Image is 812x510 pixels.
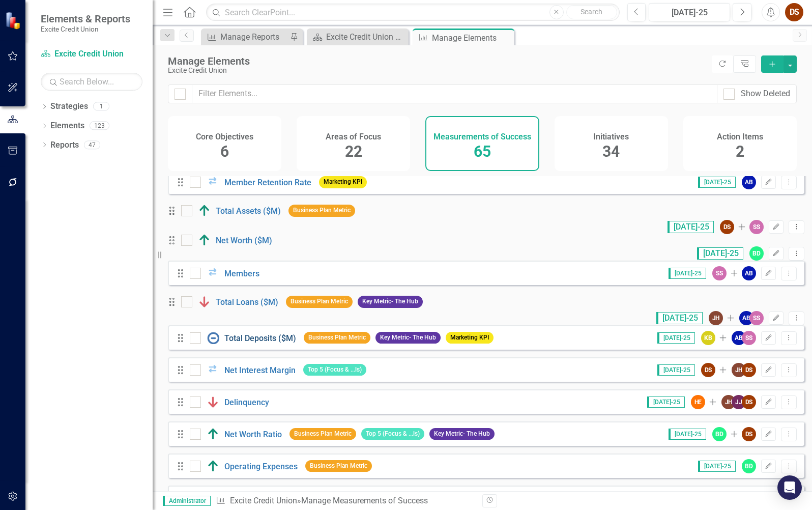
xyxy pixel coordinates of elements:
[669,429,706,440] span: [DATE]-25
[41,13,130,25] span: Elements & Reports
[286,296,353,307] span: Business Plan Metric
[207,176,219,188] img: Within Range
[581,8,602,16] span: Search
[41,48,142,60] a: Excite Credit Union
[712,427,727,441] div: BD
[785,3,803,21] button: DS
[742,175,756,189] div: AB
[375,332,441,344] span: Key Metric- The Hub
[701,331,715,345] div: KB
[198,234,211,246] img: On Track/Above Target
[319,176,367,188] span: Marketing KPI
[732,363,746,377] div: JH
[647,396,685,408] span: [DATE]-25
[669,268,706,279] span: [DATE]-25
[749,220,764,234] div: SS
[697,247,743,260] span: [DATE]-25
[433,132,531,141] h4: Measurements of Success
[220,31,287,43] div: Manage Reports
[326,132,381,141] h4: Areas of Focus
[446,332,494,344] span: Marketing KPI
[345,143,362,160] span: 22
[288,205,355,216] span: Business Plan Metric
[216,495,475,507] div: » Manage Measurements of Success
[207,267,219,279] img: Within Range
[777,475,802,500] div: Open Intercom Messenger
[224,430,282,439] a: Net Worth Ratio
[720,220,734,234] div: DS
[230,496,297,505] a: Excite Credit Union
[742,427,756,441] div: DS
[224,462,298,471] a: Operating Expenses
[739,311,753,325] div: AB
[50,101,88,112] a: Strategies
[204,31,287,43] a: Manage Reports
[656,312,703,324] span: [DATE]-25
[749,246,764,261] div: BD
[84,140,100,149] div: 47
[657,332,695,344] span: [DATE]-25
[224,269,259,278] a: Members
[358,296,423,307] span: Key Metric- The Hub
[216,206,281,216] a: Total Assets ($M)
[207,460,219,472] img: On Track/Above Target
[602,143,620,160] span: 34
[649,3,730,21] button: [DATE]-25
[216,236,272,245] a: Net Worth ($M)
[668,221,714,233] span: [DATE]-25
[709,311,723,325] div: JH
[721,395,736,409] div: JH
[732,331,746,345] div: AB
[5,11,23,29] img: ClearPoint Strategy
[736,143,744,160] span: 2
[742,363,756,377] div: DS
[742,331,756,345] div: SS
[196,132,253,141] h4: Core Objectives
[41,25,130,33] small: Excite Credit Union
[566,5,617,19] button: Search
[304,332,370,344] span: Business Plan Metric
[289,428,356,440] span: Business Plan Metric
[698,461,736,472] span: [DATE]-25
[220,143,229,160] span: 6
[652,7,727,19] div: [DATE]-25
[326,31,406,43] div: Excite Credit Union Board Book
[192,84,717,103] input: Filter Elements...
[198,296,211,308] img: Below Plan
[593,132,629,141] h4: Initiatives
[168,55,707,67] div: Manage Elements
[207,428,219,440] img: On Track/Above Target
[712,266,727,280] div: SS
[309,31,406,43] a: Excite Credit Union Board Book
[698,177,736,188] span: [DATE]-25
[224,398,269,407] a: Delinquency
[163,496,211,506] span: Administrator
[216,297,278,307] a: Total Loans ($M)
[742,459,756,473] div: BD
[657,364,695,376] span: [DATE]-25
[742,266,756,280] div: AB
[691,395,705,409] div: HE
[742,395,756,409] div: DS
[732,395,746,409] div: JJ
[717,132,763,141] h4: Action Items
[93,102,109,111] div: 1
[90,122,109,130] div: 123
[432,32,512,44] div: Manage Elements
[41,73,142,91] input: Search Below...
[303,364,366,376] span: Top 5 (Focus & ...ls)
[168,67,707,74] div: Excite Credit Union
[224,365,296,375] a: Net Interest Margin
[50,120,84,132] a: Elements
[224,333,296,343] a: Total Deposits ($M)
[224,178,311,187] a: Member Retention Rate
[429,428,495,440] span: Key Metric- The Hub
[701,363,715,377] div: DS
[50,139,79,151] a: Reports
[206,4,619,21] input: Search ClearPoint...
[305,460,372,472] span: Business Plan Metric
[361,428,424,440] span: Top 5 (Focus & ...ls)
[741,88,790,100] div: Show Deleted
[207,396,219,408] img: Below Plan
